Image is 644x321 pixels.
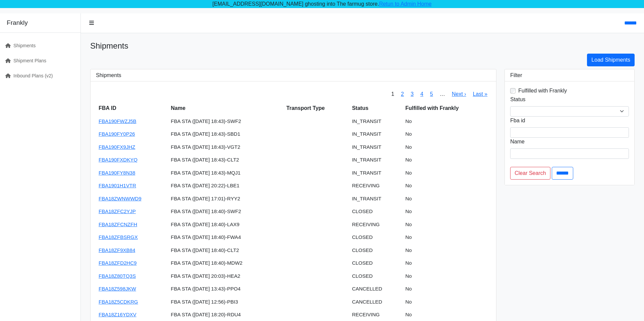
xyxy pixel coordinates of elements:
[402,153,491,167] td: No
[168,128,284,141] td: FBA STA ([DATE] 18:43)-SBD1
[349,167,402,180] td: IN_TRANSIT
[99,260,137,266] a: FBA18ZFD2HC9
[402,115,491,128] td: No
[168,102,284,115] th: Name
[349,282,402,296] td: CANCELLED
[402,179,491,192] td: No
[402,257,491,270] td: No
[99,299,138,305] a: FBA18Z5CDKRG
[510,167,550,180] a: Clear Search
[402,205,491,218] td: No
[349,205,402,218] td: CLOSED
[99,183,136,188] a: FBA1901H1VTR
[388,87,491,102] nav: pager
[349,115,402,128] td: IN_TRANSIT
[168,270,284,283] td: FBA STA ([DATE] 20:03)-HEA2
[168,205,284,218] td: FBA STA ([DATE] 18:40)-SWF2
[99,196,142,201] a: FBA18ZWNWWD9
[420,91,423,97] a: 4
[168,282,284,296] td: FBA STA ([DATE] 13:43)-PPO4
[402,244,491,257] td: No
[349,153,402,167] td: IN_TRANSIT
[168,231,284,244] td: FBA STA ([DATE] 18:40)-FWA4
[402,102,491,115] th: Fulfilled with Frankly
[473,91,488,97] a: Last »
[90,41,635,51] h1: Shipments
[430,91,433,97] a: 5
[99,131,135,137] a: FBA190FY0P26
[349,179,402,192] td: RECEIVING
[99,312,137,317] a: FBA18Z16YDXV
[99,208,136,214] a: FBA18ZFC2YJP
[168,153,284,167] td: FBA STA ([DATE] 18:43)-CLT2
[402,231,491,244] td: No
[168,115,284,128] td: FBA STA ([DATE] 18:43)-SWF2
[168,179,284,192] td: FBA STA ([DATE] 20:22)-LBE1
[168,244,284,257] td: FBA STA ([DATE] 18:40)-CLT2
[510,138,525,146] label: Name
[411,91,414,97] a: 3
[168,296,284,309] td: FBA STA ([DATE] 12:56)-PBI3
[349,231,402,244] td: CLOSED
[168,167,284,180] td: FBA STA ([DATE] 18:43)-MQJ1
[587,54,635,66] a: Load Shipments
[96,72,491,78] h3: Shipments
[349,270,402,283] td: CLOSED
[402,270,491,283] td: No
[510,117,525,125] label: Fba id
[402,141,491,154] td: No
[402,167,491,180] td: No
[99,247,135,253] a: FBA18ZF9XB84
[99,170,135,176] a: FBA190FY8N38
[349,296,402,309] td: CANCELLED
[349,257,402,270] td: CLOSED
[402,218,491,231] td: No
[349,128,402,141] td: IN_TRANSIT
[284,102,350,115] th: Transport Type
[168,257,284,270] td: FBA STA ([DATE] 18:40)-MDW2
[402,282,491,296] td: No
[168,218,284,231] td: FBA STA ([DATE] 18:40)-LAX9
[349,218,402,231] td: RECEIVING
[402,128,491,141] td: No
[379,1,432,7] a: Retun to Admin Home
[349,141,402,154] td: IN_TRANSIT
[96,102,168,115] th: FBA ID
[402,296,491,309] td: No
[349,102,402,115] th: Status
[388,87,397,102] span: 1
[401,91,404,97] a: 2
[402,192,491,205] td: No
[168,141,284,154] td: FBA STA ([DATE] 18:43)-VGT2
[99,234,138,240] a: FBA18ZFBSRGX
[518,87,567,95] label: Fulfilled with Frankly
[510,95,525,104] label: Status
[99,144,135,150] a: FBA190FX9JHZ
[99,273,136,279] a: FBA18Z80TQ3S
[99,221,137,227] a: FBA18ZFCNZFH
[168,192,284,205] td: FBA STA ([DATE] 17:01)-RYY2
[452,91,466,97] a: Next ›
[436,87,448,102] span: …
[349,192,402,205] td: IN_TRANSIT
[510,72,629,78] h3: Filter
[349,244,402,257] td: CLOSED
[99,157,138,163] a: FBA190FXDKYQ
[99,118,137,124] a: FBA190FWZJ5B
[99,286,136,292] a: FBA18Z598JKW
